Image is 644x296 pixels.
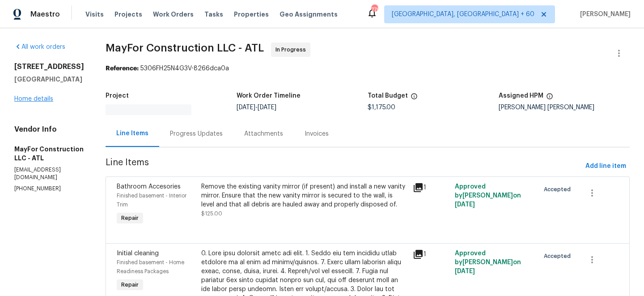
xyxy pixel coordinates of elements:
[106,65,139,72] b: Reference:
[499,93,543,99] h5: Assigned HPM
[117,193,186,207] span: Finished basement - Interior Trim
[114,10,142,19] span: Projects
[14,75,84,84] h5: [GEOGRAPHIC_DATA]
[118,280,142,289] span: Repair
[201,211,222,216] span: $125.00
[153,10,194,19] span: Work Orders
[234,10,269,19] span: Properties
[411,93,418,104] span: The total cost of line items that have been proposed by Opendoor. This sum includes line items th...
[14,44,65,50] a: All work orders
[546,93,553,104] span: The hpm assigned to this work order.
[499,104,630,111] div: [PERSON_NAME] [PERSON_NAME]
[106,43,264,53] span: MayFor Construction LLC - ATL
[201,182,407,209] div: Remove the existing vanity mirror (if present) and install a new vanity mirror. Ensure that the n...
[117,184,181,190] span: Bathroom Accesories
[14,125,84,134] h4: Vendor Info
[455,250,521,275] span: Approved by [PERSON_NAME] on
[455,184,521,208] span: Approved by [PERSON_NAME] on
[14,62,84,71] h2: [STREET_ADDRESS]
[392,10,534,19] span: [GEOGRAPHIC_DATA], [GEOGRAPHIC_DATA] + 60
[14,96,53,102] a: Home details
[544,252,574,261] span: Accepted
[14,166,84,181] p: [EMAIL_ADDRESS][DOMAIN_NAME]
[455,202,475,208] span: [DATE]
[116,129,148,138] div: Line Items
[237,93,301,99] h5: Work Order Timeline
[170,129,223,138] div: Progress Updates
[106,64,630,73] div: 5306FH25N4G3V-8266dca0a
[244,129,283,138] div: Attachments
[280,10,338,19] span: Geo Assignments
[258,104,276,111] span: [DATE]
[455,268,475,275] span: [DATE]
[576,10,631,19] span: [PERSON_NAME]
[30,10,60,19] span: Maestro
[106,93,129,99] h5: Project
[237,104,255,111] span: [DATE]
[368,93,408,99] h5: Total Budget
[582,158,630,175] button: Add line item
[85,10,104,19] span: Visits
[368,104,395,111] span: $1,175.00
[106,158,582,175] span: Line Items
[117,250,159,257] span: Initial cleaning
[204,11,223,17] span: Tasks
[413,182,449,193] div: 1
[544,185,574,194] span: Accepted
[14,145,84,163] h5: MayFor Construction LLC - ATL
[117,260,184,274] span: Finished basement - Home Readiness Packages
[305,129,329,138] div: Invoices
[118,214,142,223] span: Repair
[585,161,626,172] span: Add line item
[275,45,309,54] span: In Progress
[237,104,276,111] span: -
[14,185,84,193] p: [PHONE_NUMBER]
[413,249,449,260] div: 1
[371,5,377,14] div: 779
